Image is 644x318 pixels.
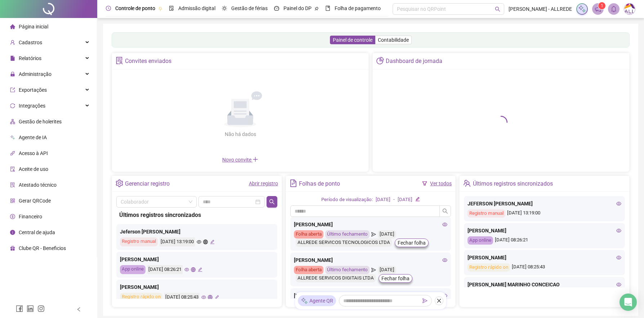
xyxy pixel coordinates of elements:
[468,263,621,272] div: [DATE] 08:25:43
[442,208,448,214] span: search
[442,258,447,263] span: eye
[19,150,48,156] span: Acesso à API
[325,230,370,238] div: Último fechamento
[620,294,637,311] div: Open Intercom Messenger
[294,221,448,228] div: [PERSON_NAME]
[10,167,15,172] span: audit
[283,5,312,11] span: Painel do DP
[468,263,510,272] div: Registro rápido on
[222,157,258,163] span: Novo convite
[19,103,45,109] span: Integrações
[598,2,605,9] sup: 1
[398,196,412,204] div: [DATE]
[10,151,15,156] span: api
[125,55,171,67] div: Convites enviados
[184,267,189,272] span: eye
[298,295,336,306] div: Agente QR
[624,4,635,14] img: 75003
[125,178,170,190] div: Gerenciar registro
[10,56,15,61] span: file
[10,103,15,108] span: sync
[468,236,621,245] div: [DATE] 08:26:21
[215,295,219,300] span: edit
[601,3,603,8] span: 1
[463,180,471,187] span: team
[16,305,23,312] span: facebook
[415,197,420,201] span: edit
[325,6,330,11] span: book
[19,40,42,45] span: Cadastros
[19,230,55,235] span: Central de ajuda
[76,307,81,312] span: left
[19,198,51,204] span: Gerar QRCode
[120,283,274,291] div: [PERSON_NAME]
[207,130,273,138] div: Não há dados
[378,230,396,238] div: [DATE]
[611,6,617,12] span: bell
[19,55,41,61] span: Relatórios
[296,238,392,247] div: ALLREDE SERVICOS TECNOLOGICOS LTDA
[468,209,505,218] div: Registro manual
[616,255,621,260] span: eye
[231,5,268,11] span: Gestão de férias
[294,266,323,274] div: Folha aberta
[301,297,308,305] img: sparkle-icon.fc2bf0ac1784a2077858766a79e2daf3.svg
[333,37,372,43] span: Painel de controle
[203,240,208,244] span: global
[294,256,448,264] div: [PERSON_NAME]
[495,6,500,12] span: search
[378,266,396,274] div: [DATE]
[10,40,15,45] span: user-add
[335,5,381,11] span: Folha de pagamento
[274,6,279,11] span: dashboard
[386,55,442,67] div: Dashboard de jornada
[106,6,111,11] span: clock-circle
[119,210,274,219] div: Últimos registros sincronizados
[10,230,15,235] span: info-circle
[120,293,162,302] div: Registro rápido on
[19,71,52,77] span: Administração
[19,214,42,219] span: Financeiro
[376,196,390,204] div: [DATE]
[376,57,384,64] span: pie-chart
[222,6,227,11] span: sun
[252,156,258,162] span: plus
[595,6,601,12] span: notification
[19,24,48,29] span: Página inicial
[468,227,621,235] div: [PERSON_NAME]
[10,119,15,124] span: apartment
[616,201,621,206] span: eye
[10,182,15,187] span: solution
[393,196,395,204] div: -
[269,199,275,205] span: search
[468,236,493,245] div: App online
[147,265,183,274] div: [DATE] 08:26:21
[116,57,123,64] span: solution
[10,87,15,92] span: export
[120,228,274,236] div: Jeferson [PERSON_NAME]
[198,267,202,272] span: edit
[10,72,15,77] span: lock
[314,6,319,11] span: pushpin
[201,295,206,300] span: eye
[442,222,447,227] span: eye
[19,245,66,251] span: Clube QR - Beneficios
[473,178,553,190] div: Últimos registros sincronizados
[249,181,278,186] a: Abrir registro
[10,198,15,203] span: qrcode
[27,305,34,312] span: linkedin
[169,6,174,11] span: file-done
[10,246,15,251] span: gift
[116,180,123,187] span: setting
[616,282,621,287] span: eye
[430,181,452,186] a: Ver todos
[120,255,274,263] div: [PERSON_NAME]
[160,237,195,246] div: [DATE] 13:19:00
[509,5,572,13] span: [PERSON_NAME] - ALLREDE
[371,266,376,274] span: send
[422,181,427,186] span: filter
[616,228,621,233] span: eye
[468,209,621,218] div: [DATE] 13:19:00
[468,254,621,262] div: [PERSON_NAME]
[10,24,15,29] span: home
